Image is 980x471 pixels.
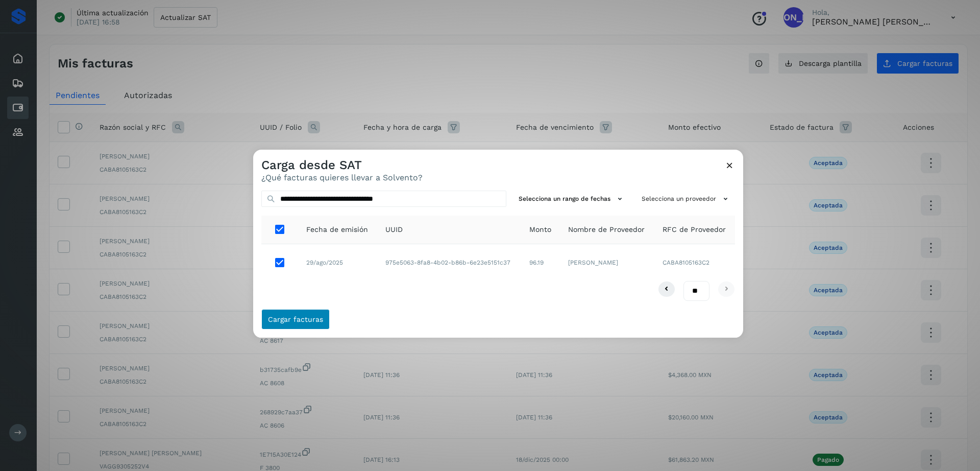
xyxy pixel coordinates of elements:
p: ¿Qué facturas quieres llevar a Solvento? [261,173,423,182]
span: Monto [529,224,551,235]
span: Cargar facturas [268,316,323,323]
td: 975e5063-8fa8-4b02-b86b-6e23e5151c37 [377,244,521,281]
span: RFC de Proveedor [663,224,726,235]
td: 29/ago/2025 [298,244,377,281]
button: Cargar facturas [261,309,330,329]
h3: Carga desde SAT [261,158,423,173]
span: UUID [385,224,403,235]
span: Nombre de Proveedor [568,224,645,235]
span: Fecha de emisión [306,224,368,235]
td: CABA8105163C2 [654,244,735,281]
td: 96.19 [521,244,560,281]
button: Selecciona un rango de fechas [514,191,629,207]
button: Selecciona un proveedor [638,191,735,207]
td: [PERSON_NAME] [560,244,654,281]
